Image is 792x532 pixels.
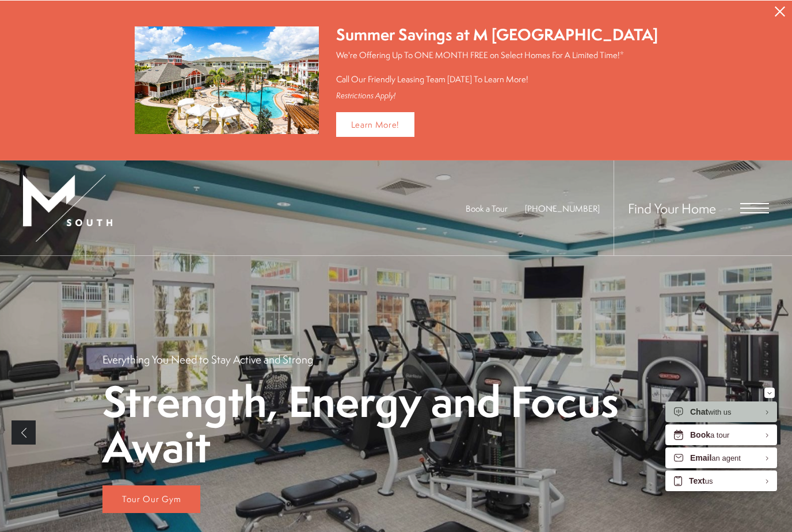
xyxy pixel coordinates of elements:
[525,202,600,214] a: Call Us at 813-570-8014
[102,378,690,469] p: Strength, Energy and Focus Await
[102,351,313,366] p: Everything You Need to Stay Active and Strong
[336,48,658,85] p: We're Offering Up To ONE MONTH FREE on Select Homes For A Limited Time!* Call Our Friendly Leasin...
[122,492,181,504] span: Tour Our Gym
[740,202,769,213] button: Open Menu
[135,26,319,133] img: Summer Savings at M South Apartments
[12,420,36,444] a: Previous
[466,202,508,214] a: Book a Tour
[525,202,600,214] span: [PHONE_NUMBER]
[336,90,658,100] div: Restrictions Apply!
[336,112,415,136] a: Learn More!
[23,174,112,241] img: MSouth
[336,23,658,45] div: Summer Savings at M [GEOGRAPHIC_DATA]
[102,485,200,512] a: Tour Our Gym
[628,198,716,217] a: Find Your Home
